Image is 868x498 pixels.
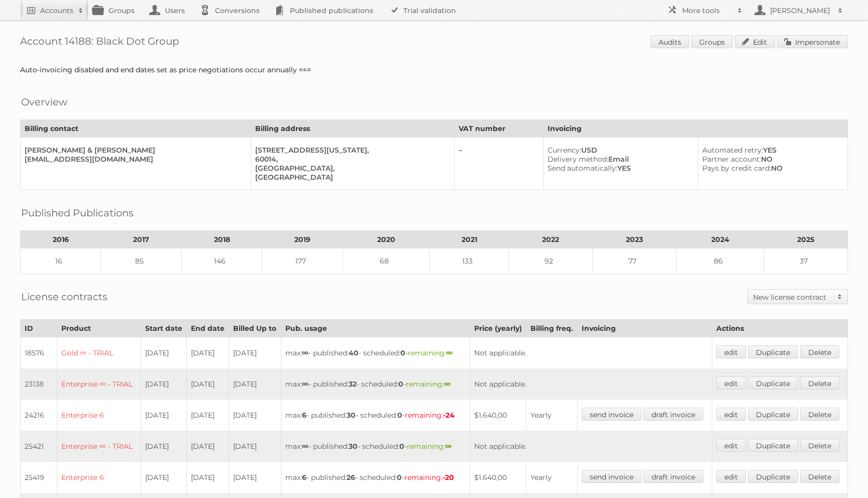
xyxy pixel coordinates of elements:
h2: Overview [21,94,67,109]
strong: 6 [302,473,306,482]
th: 2025 [764,231,847,248]
span: remaining: [408,348,453,357]
a: Delete [800,439,839,452]
div: Email [548,155,690,164]
th: Billing address [251,120,454,138]
td: Enterprise 6 [57,462,141,493]
th: Price (yearly) [470,320,526,337]
span: Currency: [548,146,581,155]
th: Product [57,320,141,337]
a: edit [716,439,746,452]
td: [DATE] [187,400,229,431]
td: [DATE] [141,400,187,431]
td: $1.640,00 [470,462,526,493]
div: [GEOGRAPHIC_DATA] [255,173,446,182]
strong: 0 [397,473,402,482]
td: [DATE] [229,431,281,462]
td: – [454,138,543,190]
td: Yearly [526,400,578,431]
td: 77 [593,248,677,274]
h2: Accounts [40,6,73,16]
a: draft invoice [643,470,703,483]
span: Delivery method: [548,155,608,164]
a: Impersonate [777,35,848,48]
div: [PERSON_NAME] & [PERSON_NAME] [25,146,243,155]
td: 24216 [21,400,57,431]
a: send invoice [582,470,641,483]
td: [DATE] [229,368,281,400]
td: [DATE] [187,368,229,400]
td: [DATE] [187,462,229,493]
strong: 0 [397,411,402,420]
a: Duplicate [748,470,798,483]
th: 2020 [343,231,430,248]
a: Groups [691,35,733,48]
td: 85 [101,248,181,274]
th: Billing freq. [526,320,578,337]
td: Not applicable. [470,368,712,400]
strong: 26 [347,473,355,482]
strong: ∞ [302,442,308,451]
td: max: - published: - scheduled: - [281,337,470,369]
div: [GEOGRAPHIC_DATA], [255,164,446,173]
th: 2024 [677,231,764,248]
strong: -24 [443,411,455,420]
th: Pub. usage [281,320,470,337]
strong: 30 [347,411,356,420]
span: remaining: [404,473,454,482]
strong: 0 [400,348,405,357]
th: 2017 [101,231,181,248]
div: [STREET_ADDRESS][US_STATE], [255,146,446,155]
strong: 40 [349,348,359,357]
td: Not applicable. [470,337,712,369]
strong: 0 [399,442,404,451]
td: 68 [343,248,430,274]
td: max: - published: - scheduled: - [281,462,470,493]
td: [DATE] [229,337,281,369]
td: Gold ∞ - TRIAL [57,337,141,369]
a: Delete [800,377,839,390]
a: Edit [735,35,775,48]
div: Auto-invoicing disabled and end dates set as price negotiations occur annually === [20,65,848,74]
h2: [PERSON_NAME] [768,6,833,16]
span: remaining: [405,411,455,420]
h2: Published Publications [21,205,134,220]
th: End date [187,320,229,337]
td: max: - published: - scheduled: - [281,400,470,431]
span: Toggle [832,290,847,304]
th: Invoicing [544,120,848,138]
td: Enterprise 6 [57,400,141,431]
h1: Account 14188: Black Dot Group [20,35,848,50]
th: Actions [712,320,847,337]
td: 146 [181,248,262,274]
td: 23138 [21,368,57,400]
strong: 0 [398,380,403,389]
th: Invoicing [578,320,712,337]
strong: ∞ [446,348,453,357]
a: Delete [800,408,839,421]
th: ID [21,320,57,337]
a: Delete [800,345,839,358]
th: Billed Up to [229,320,281,337]
span: remaining: [407,442,452,451]
th: 2023 [593,231,677,248]
strong: 30 [349,442,358,451]
th: 2022 [509,231,593,248]
strong: ∞ [445,442,452,451]
span: Send automatically: [548,164,617,173]
td: [DATE] [141,368,187,400]
a: New license contract [748,290,847,304]
div: USD [548,146,690,155]
td: 25419 [21,462,57,493]
td: [DATE] [229,400,281,431]
strong: 32 [349,380,357,389]
h2: More tools [682,6,732,16]
th: 2016 [21,231,101,248]
div: NO [702,164,839,173]
td: 177 [262,248,343,274]
th: 2019 [262,231,343,248]
span: Automated retry: [702,146,763,155]
td: max: - published: - scheduled: - [281,431,470,462]
td: Enterprise ∞ - TRIAL [57,431,141,462]
a: Duplicate [748,377,798,390]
